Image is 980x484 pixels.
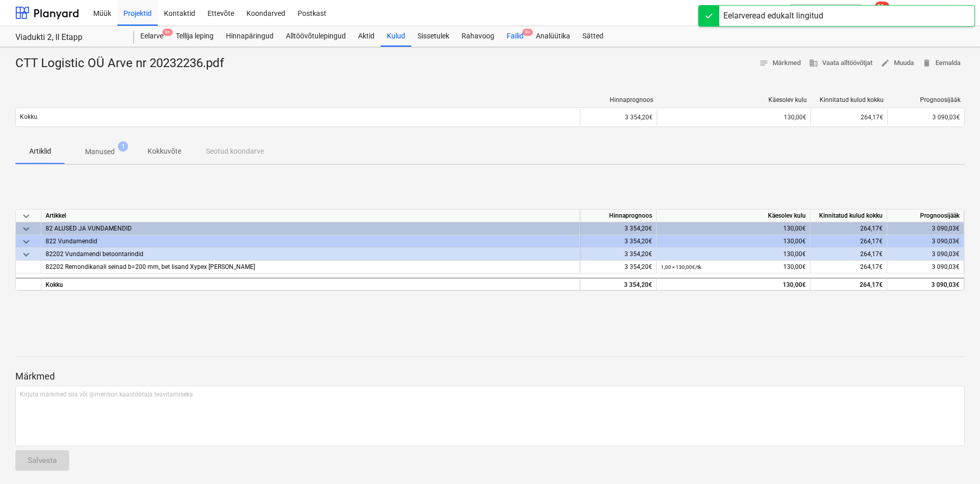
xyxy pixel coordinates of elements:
[15,370,965,383] p: Märkmed
[810,209,887,222] div: Kinnitatud kulud kokku
[881,58,890,68] span: edit
[887,278,964,290] div: 3 090,03€
[530,26,576,47] a: Analüütika
[860,263,883,270] span: 264,17€
[929,435,980,484] div: Vestlusvidin
[523,29,533,36] span: 9+
[46,263,255,270] span: 82202 Remondikanali seinad b=200 mm, bet lisand Xypex Adamic
[280,26,352,47] a: Alltöövõtulepingud
[20,236,32,248] span: keyboard_arrow_down
[580,278,657,290] div: 3 354,20€
[932,263,960,270] span: 3 090,03€
[810,109,887,125] div: 264,17€
[20,223,32,235] span: keyboard_arrow_down
[220,26,280,47] a: Hinnapäringud
[918,55,965,71] button: Eemalda
[887,235,964,248] div: 3 090,03€
[455,26,501,47] a: Rahavoog
[661,114,806,121] div: 130,00€
[661,222,806,235] div: 130,00€
[661,235,806,248] div: 130,00€
[759,57,801,69] span: Märkmed
[580,261,657,273] div: 3 354,20€
[41,209,580,222] div: Artikkel
[877,55,918,71] button: Muuda
[661,248,806,261] div: 130,00€
[815,96,884,103] div: Kinnitatud kulud kokku
[134,26,170,47] a: Eelarve9+
[759,58,768,68] span: notes
[881,57,914,69] span: Muuda
[929,435,980,484] iframe: Chat Widget
[501,26,530,47] div: Failid
[755,55,805,71] button: Märkmed
[15,32,122,43] div: Viadukti 2, II Etapp
[922,58,931,68] span: delete
[20,113,37,121] p: Kokku
[805,55,877,71] button: Vaata alltöövõtjat
[661,264,701,270] small: 1,00 × 130,00€ / tk
[810,248,887,261] div: 264,17€
[585,96,653,103] div: Hinnaprognoos
[28,146,52,157] p: Artiklid
[580,209,657,222] div: Hinnaprognoos
[148,146,181,157] p: Kokkuvõte
[501,26,530,47] a: Failid9+
[41,278,580,290] div: Kokku
[661,279,806,291] div: 130,00€
[723,10,823,22] div: Eelarveread edukalt lingitud
[580,109,657,125] div: 3 354,20€
[411,26,455,47] a: Sissetulek
[809,57,872,69] span: Vaata alltöövõtjat
[657,209,810,222] div: Käesolev kulu
[118,141,128,152] span: 1
[46,235,575,247] div: 822 Vundamendid
[381,26,411,47] a: Kulud
[162,29,173,36] span: 9+
[46,248,575,260] div: 82202 Vundamendi betoontarindid
[46,222,575,235] div: 82 ALUSED JA VUNDAMENDID
[580,248,657,261] div: 3 354,20€
[170,26,220,47] a: Tellija leping
[580,222,657,235] div: 3 354,20€
[810,278,887,290] div: 264,17€
[887,209,964,222] div: Prognoosijääk
[576,26,610,47] a: Sätted
[809,58,818,68] span: business
[887,222,964,235] div: 3 090,03€
[661,261,806,273] div: 130,00€
[932,114,960,121] span: 3 090,03€
[20,248,32,261] span: keyboard_arrow_down
[810,235,887,248] div: 264,17€
[887,248,964,261] div: 3 090,03€
[661,96,807,103] div: Käesolev kulu
[134,26,170,47] div: Eelarve
[892,96,961,103] div: Prognoosijääk
[352,26,381,47] a: Aktid
[20,210,32,222] span: keyboard_arrow_down
[580,235,657,248] div: 3 354,20€
[85,146,115,157] p: Manused
[15,55,232,72] div: CTT Logistic OÜ Arve nr 20232236.pdf
[922,57,961,69] span: Eemalda
[810,222,887,235] div: 264,17€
